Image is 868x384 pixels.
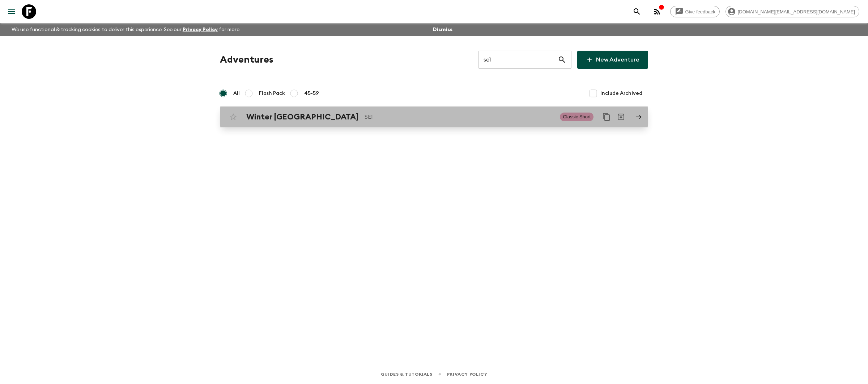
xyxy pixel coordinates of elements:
span: 45-59 [304,90,319,97]
button: Duplicate for 45-59 [599,110,614,124]
button: Dismiss [431,25,454,35]
h1: Adventures [220,52,273,67]
button: menu [4,4,19,19]
a: Give feedback [670,6,720,17]
a: Guides & Tutorials [381,370,433,378]
button: Archive [614,110,628,124]
span: Give feedback [681,9,719,14]
span: Include Archived [600,90,642,97]
span: All [233,90,240,97]
div: [DOMAIN_NAME][EMAIL_ADDRESS][DOMAIN_NAME] [726,6,859,17]
p: We use functional & tracking cookies to deliver this experience. See our for more. [9,23,243,36]
button: search adventures [630,4,644,19]
a: New Adventure [577,51,648,69]
a: Winter [GEOGRAPHIC_DATA]SE1Classic ShortDuplicate for 45-59Archive [220,106,648,127]
p: SE1 [365,113,554,121]
a: Privacy Policy [183,27,218,32]
input: e.g. AR1, Argentina [478,50,558,70]
span: Classic Short [560,113,593,121]
a: Privacy Policy [447,370,487,378]
span: [DOMAIN_NAME][EMAIL_ADDRESS][DOMAIN_NAME] [734,9,859,14]
span: Flash Pack [259,90,285,97]
h2: Winter [GEOGRAPHIC_DATA] [246,112,359,122]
